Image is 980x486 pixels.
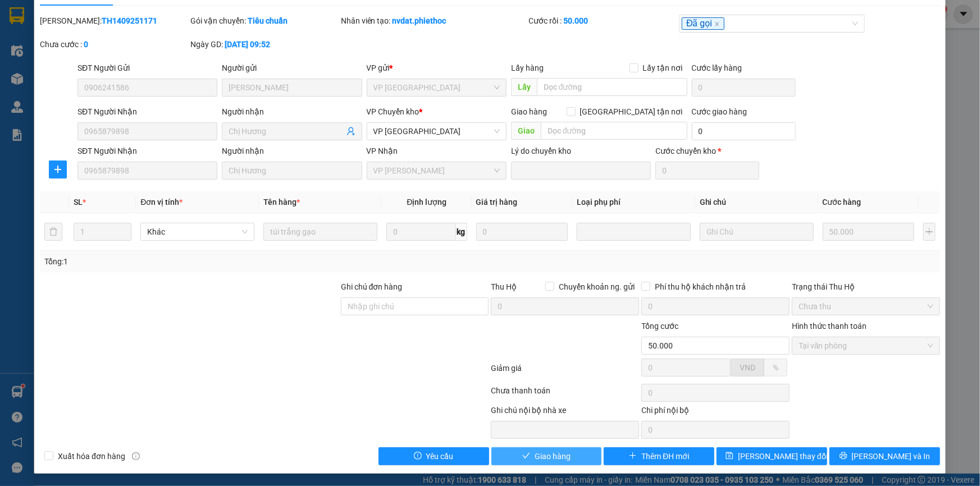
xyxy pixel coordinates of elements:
label: Cước lấy hàng [692,63,742,72]
div: Người nhận [222,106,362,118]
span: close [714,21,720,27]
div: VP Nhận [367,145,507,157]
b: Tiêu chuẩn [248,16,288,25]
input: Ghi Chú [700,223,814,241]
span: check [522,452,530,461]
input: Dọc đường [537,78,687,96]
div: Gói vận chuyển: [190,15,339,27]
input: Dọc đường [541,122,687,140]
span: Xuất hóa đơn hàng [53,450,130,462]
span: Tổng cước [641,322,678,331]
input: Cước giao hàng [692,122,796,140]
span: [PERSON_NAME] và In [852,450,931,462]
div: Người gửi [222,62,362,74]
div: SĐT Người Nhận [78,145,217,157]
span: Chưa thu [799,298,933,315]
span: Tên hàng [263,198,300,207]
span: Đã gọi [682,17,724,30]
span: Lấy tận nơi [639,62,687,74]
span: Thu Hộ [491,282,517,291]
th: Ghi chú [695,191,818,213]
div: Chưa cước : [40,38,188,51]
div: Cước rồi : [528,15,677,27]
span: VP Phạm Văn Đồng [373,162,500,179]
span: printer [840,452,847,461]
input: 0 [823,223,914,241]
div: VP gửi [367,62,507,74]
input: Ghi chú đơn hàng [341,297,489,315]
b: nvdat.phiethoc [393,16,446,25]
div: Cước chuyển kho [655,145,759,157]
div: Tổng: 1 [44,255,379,268]
span: exclamation-circle [414,452,422,461]
li: Hotline: 1900 3383, ĐT/Zalo : 0862837383 [105,42,470,56]
div: Ngày GD: [190,38,339,51]
button: plusThêm ĐH mới [604,447,714,465]
span: info-circle [132,452,140,460]
button: delete [44,223,62,241]
div: Chi phí nội bộ [641,404,790,421]
button: save[PERSON_NAME] thay đổi [717,447,827,465]
div: Nhân viên tạo: [341,15,527,27]
input: 0 [476,223,568,241]
div: [PERSON_NAME]: [40,15,188,27]
span: plus [629,452,637,461]
span: [GEOGRAPHIC_DATA] tận nơi [576,106,687,118]
b: TH1409251171 [102,16,157,25]
button: plus [49,161,67,178]
img: logo.jpg [14,14,70,70]
button: plus [923,223,936,241]
span: Định lượng [407,198,446,207]
span: Chuyển khoản ng. gửi [554,281,639,293]
div: SĐT Người Nhận [78,106,217,118]
li: 237 [PERSON_NAME] , [GEOGRAPHIC_DATA] [105,27,470,42]
span: Khác [147,223,248,240]
span: VP Tiền Hải [373,79,500,96]
b: 50.000 [563,16,588,25]
span: VND [740,363,755,372]
span: user-add [347,127,355,136]
span: Cước hàng [823,198,862,207]
span: Thêm ĐH mới [641,450,689,462]
div: Giảm giá [490,362,641,382]
b: GỬI : VP [PERSON_NAME] [14,81,196,100]
span: Phí thu hộ khách nhận trả [650,281,750,293]
span: % [773,363,778,372]
label: Hình thức thanh toán [792,322,867,331]
span: Lấy [511,78,537,96]
span: save [726,452,733,461]
button: exclamation-circleYêu cầu [379,447,489,465]
span: Giao hàng [535,450,571,462]
b: [DATE] 09:52 [225,40,270,49]
div: Người nhận [222,145,362,157]
input: Cước lấy hàng [692,79,796,97]
div: SĐT Người Gửi [78,62,217,74]
div: Ghi chú nội bộ nhà xe [491,404,639,421]
span: kg [456,223,467,241]
span: VP Thái Bình [373,123,500,140]
span: [PERSON_NAME] thay đổi [738,450,828,462]
span: VP Chuyển kho [367,107,420,116]
span: Giao [511,122,541,140]
span: Đơn vị tính [140,198,183,207]
span: plus [49,165,66,174]
label: Cước giao hàng [692,107,747,116]
span: Giao hàng [511,107,547,116]
div: Trạng thái Thu Hộ [792,281,940,293]
label: Ghi chú đơn hàng [341,282,403,291]
div: Chưa thanh toán [490,384,641,404]
span: Tại văn phòng [799,337,933,354]
span: Yêu cầu [426,450,454,462]
span: SL [74,198,83,207]
span: Lấy hàng [511,63,544,72]
b: 0 [84,40,88,49]
th: Loại phụ phí [572,191,695,213]
input: VD: Bàn, Ghế [263,223,377,241]
div: Lý do chuyển kho [511,145,651,157]
button: checkGiao hàng [491,447,602,465]
button: printer[PERSON_NAME] và In [829,447,940,465]
span: Giá trị hàng [476,198,518,207]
